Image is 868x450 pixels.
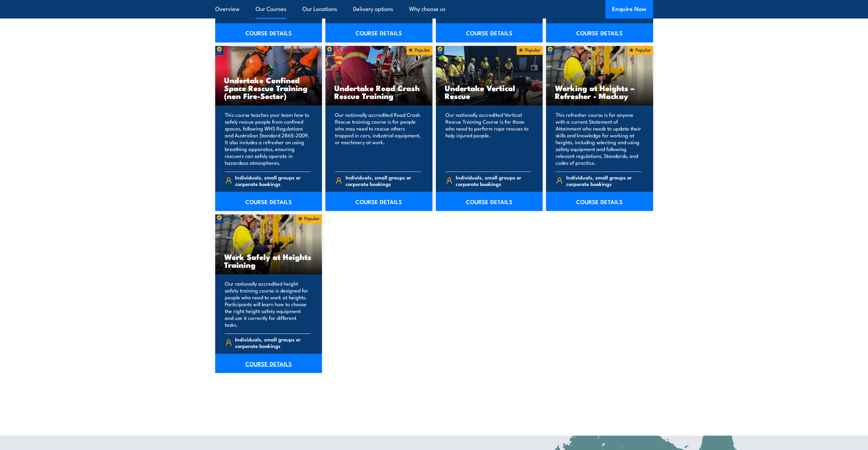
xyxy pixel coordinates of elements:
[225,280,311,328] p: Our nationally accredited height safety training course is designed for people who need to work a...
[334,84,424,100] h3: Undertake Road Crash Rescue Training
[325,192,432,211] a: COURSE DETAILS
[445,84,534,100] h3: Undertake Vertical Rescue
[546,23,653,42] a: COURSE DETAILS
[436,192,543,211] a: COURSE DETAILS
[215,354,322,373] a: COURSE DETAILS
[335,111,421,166] p: Our nationally accredited Road Crash Rescue training course is for people who may need to rescue ...
[456,174,531,187] span: Individuals, small groups or corporate bookings
[235,174,310,187] span: Individuals, small groups or corporate bookings
[235,336,310,349] span: Individuals, small groups or corporate bookings
[215,192,322,211] a: COURSE DETAILS
[215,23,322,42] a: COURSE DETAILS
[225,111,311,166] p: This course teaches your team how to safely rescue people from confined spaces, following WHS Reg...
[224,253,313,268] h3: Work Safely at Heights Training
[346,174,421,187] span: Individuals, small groups or corporate bookings
[556,111,642,166] p: This refresher course is for anyone with a current Statement of Attainment who needs to update th...
[224,76,313,100] h3: Undertake Confined Space Rescue Training (non Fire-Sector)
[436,23,543,42] a: COURSE DETAILS
[546,192,653,211] a: COURSE DETAILS
[325,23,432,42] a: COURSE DETAILS
[445,111,531,166] p: Our nationally accredited Vertical Rescue Training Course is for those who need to perform rope r...
[555,84,644,100] h3: Working at Heights – Refresher - Mackay
[566,174,642,187] span: Individuals, small groups or corporate bookings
